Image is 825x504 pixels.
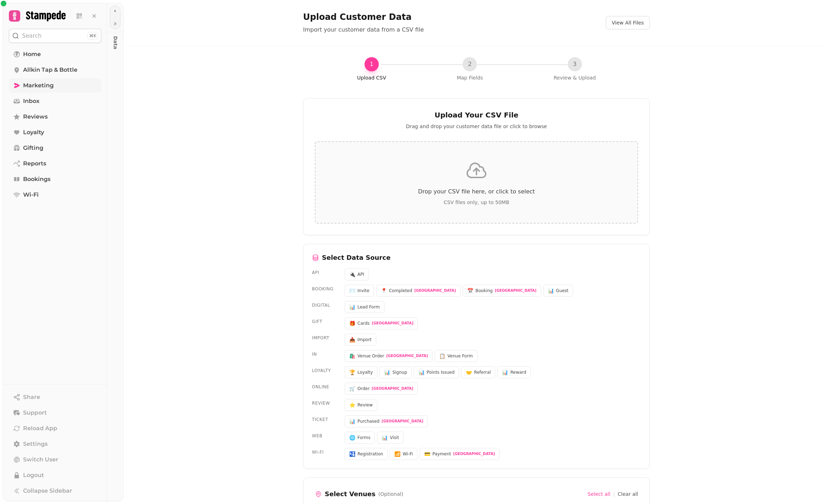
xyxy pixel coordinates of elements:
[315,123,638,130] p: Drag and drop your customer data file or click to browse
[357,304,380,310] span: Lead Form
[23,424,57,433] span: Reload App
[419,369,425,376] span: 📊
[377,432,404,444] button: 📊Visit
[9,437,101,451] a: Settings
[312,432,340,439] h4: web
[394,450,400,458] span: 📶
[23,113,48,121] span: Reviews
[379,366,411,378] button: 📊Signup
[548,287,554,294] span: 📊
[372,386,413,391] span: [GEOGRAPHIC_DATA]
[23,191,39,199] span: Wi-Fi
[447,353,473,359] span: Venue Form
[315,110,638,120] h2: Upload Your CSV File
[357,435,370,440] span: Forms
[349,336,355,343] span: 📥
[357,57,596,81] nav: Progress
[23,144,43,152] span: Gifting
[312,334,340,341] h4: import
[23,175,50,183] span: Bookings
[457,74,483,81] p: Map Fields
[333,199,620,206] p: CSV files only, up to 50MB
[349,450,355,458] span: 🛂
[345,317,418,329] button: 🎁Cards[GEOGRAPHIC_DATA]
[109,31,122,47] p: Data
[432,451,451,457] span: Payment
[9,406,101,420] button: Support
[357,321,370,326] span: Cards
[303,11,424,23] h1: Upload Customer Data
[357,337,372,343] span: Import
[357,418,379,424] span: Purchased
[9,157,101,171] a: Reports
[435,350,477,362] button: 📋Venue Form
[588,491,610,498] button: Select all
[345,415,428,427] button: 📊Purchased[GEOGRAPHIC_DATA]
[22,32,42,40] p: Search
[386,353,428,359] span: [GEOGRAPHIC_DATA]
[475,288,492,294] span: Booking
[312,301,340,308] h4: digital
[23,81,54,90] span: Marketing
[414,366,459,378] button: 📊Points Issued
[606,16,650,29] button: View All Files
[23,159,46,168] span: Reports
[9,453,101,467] button: Switch User
[9,188,101,202] a: Wi-Fi
[427,369,455,375] span: Points Issued
[345,334,376,346] button: 📥Import
[9,47,101,61] a: Home
[382,434,388,441] span: 📊
[23,128,44,137] span: Loyalty
[495,288,536,294] span: [GEOGRAPHIC_DATA]
[357,386,370,391] span: Order
[390,435,399,440] span: Visit
[618,491,638,498] button: Clear all
[9,484,101,498] button: Collapse Sidebar
[349,418,355,425] span: 📊
[349,287,355,294] span: ✉️
[303,26,424,34] p: Import your customer data from a CSV file
[312,415,340,422] h4: ticket
[312,383,340,390] h4: online
[349,401,355,409] span: ⭐
[312,268,340,275] h4: api
[392,369,407,375] span: Signup
[9,172,101,186] a: Bookings
[357,353,384,359] span: Venue Order
[9,390,101,404] button: Share
[349,303,355,311] span: 📊
[23,455,58,464] span: Switch User
[357,272,364,277] span: API
[349,369,355,376] span: 🏆
[573,60,576,69] span: 3
[345,350,432,362] button: 🛍️Venue Order[GEOGRAPHIC_DATA]
[403,451,413,457] span: Wi-Fi
[382,418,423,424] span: [GEOGRAPHIC_DATA]
[461,366,495,378] button: 🤝Referral
[349,434,355,441] span: 🌐
[9,110,101,124] a: Reviews
[502,369,508,376] span: 📊
[613,491,615,498] span: |
[312,317,340,324] h4: gift
[349,320,355,327] span: 🎁
[357,451,383,457] span: Registration
[312,366,340,373] h4: loyalty
[390,448,417,460] button: 📶Wi-Fi
[325,489,376,499] h3: Select Venues
[345,448,388,460] button: 🛂Registration
[333,187,620,196] p: Drop your CSV file here, or click to select
[345,383,418,395] button: 🛒Order[GEOGRAPHIC_DATA]
[357,288,370,294] span: Invite
[9,468,101,482] button: Logout
[23,471,44,480] span: Logout
[312,448,340,455] h4: wi-fi
[420,448,500,460] button: 💳Payment[GEOGRAPHIC_DATA]
[467,287,473,294] span: 📅
[312,399,340,406] h4: review
[23,97,39,105] span: Inbox
[312,350,340,357] h4: in
[357,74,386,81] p: Upload CSV
[349,271,355,278] span: 🔌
